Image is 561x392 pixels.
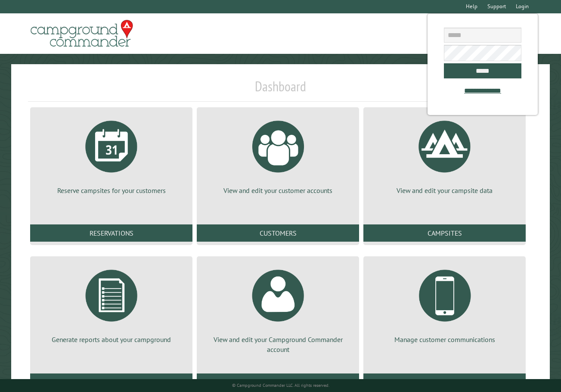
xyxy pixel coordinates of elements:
[363,373,526,391] a: Communications
[40,263,182,344] a: Generate reports about your campground
[40,114,182,195] a: Reserve campsites for your customers
[363,224,526,242] a: Campsites
[207,114,349,195] a: View and edit your customer accounts
[374,186,515,195] p: View and edit your campsite data
[374,335,515,344] p: Manage customer communications
[207,263,349,354] a: View and edit your Campground Commander account
[207,335,349,354] p: View and edit your Campground Commander account
[232,383,329,388] small: © Campground Commander LLC. All rights reserved.
[30,224,192,242] a: Reservations
[374,114,515,195] a: View and edit your campsite data
[28,17,136,50] img: Campground Commander
[197,224,359,242] a: Customers
[30,373,192,391] a: Reports
[28,78,533,102] h1: Dashboard
[197,373,359,391] a: Account
[40,186,182,195] p: Reserve campsites for your customers
[374,263,515,344] a: Manage customer communications
[207,186,349,195] p: View and edit your customer accounts
[40,335,182,344] p: Generate reports about your campground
